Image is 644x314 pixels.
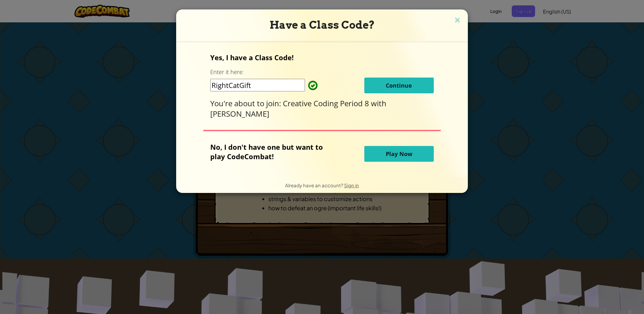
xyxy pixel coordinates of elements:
span: Continue [386,82,412,89]
span: with [371,98,386,108]
p: Yes, I have a Class Code! [210,53,433,62]
span: [PERSON_NAME] [210,108,269,119]
span: Already have an account? [285,182,344,188]
span: Have a Class Code? [270,19,375,31]
button: Continue [364,78,434,93]
span: You're about to join: [210,98,283,108]
label: Enter it here: [210,68,244,76]
img: close icon [453,16,462,25]
a: Sign in [344,182,359,188]
button: Play Now [364,146,434,162]
p: No, I don't have one but want to play CodeCombat! [210,142,332,161]
span: Creative Coding Period 8 [283,98,371,108]
span: Play Now [386,150,412,158]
